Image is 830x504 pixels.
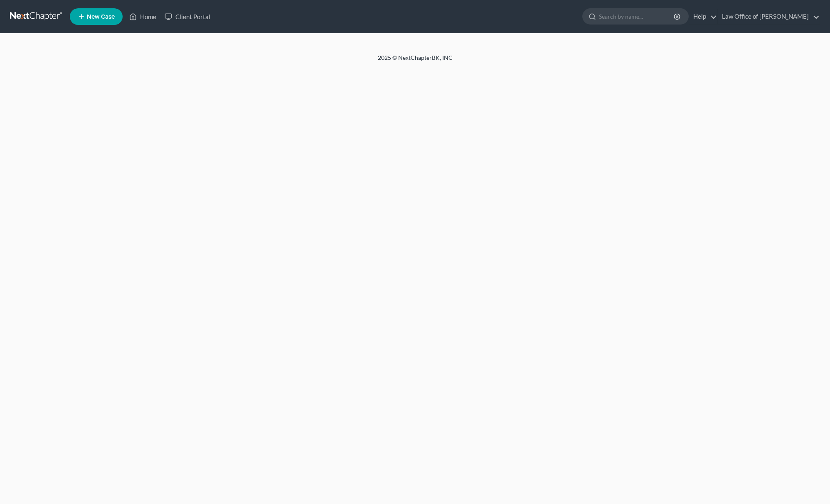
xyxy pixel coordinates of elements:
a: Client Portal [160,9,214,24]
a: Law Office of [PERSON_NAME] [718,9,820,24]
input: Search by name... [599,9,675,24]
a: Home [125,9,160,24]
div: 2025 © NextChapterBK, INC [178,54,652,69]
a: Help [689,9,717,24]
span: New Case [87,14,115,20]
